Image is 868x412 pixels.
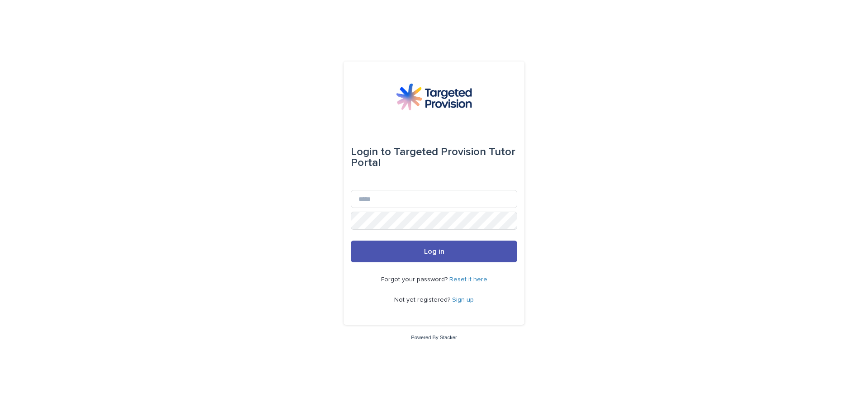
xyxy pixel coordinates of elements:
span: Forgot your password? [381,276,449,283]
img: M5nRWzHhSzIhMunXDL62 [396,83,472,110]
div: Targeted Provision Tutor Portal [351,139,517,175]
a: Reset it here [449,276,487,283]
span: Not yet registered? [394,297,452,303]
button: Log in [351,241,517,262]
span: Log in [424,248,444,255]
a: Powered By Stacker [411,335,457,340]
span: Login to [351,147,391,157]
a: Sign up [452,297,474,303]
